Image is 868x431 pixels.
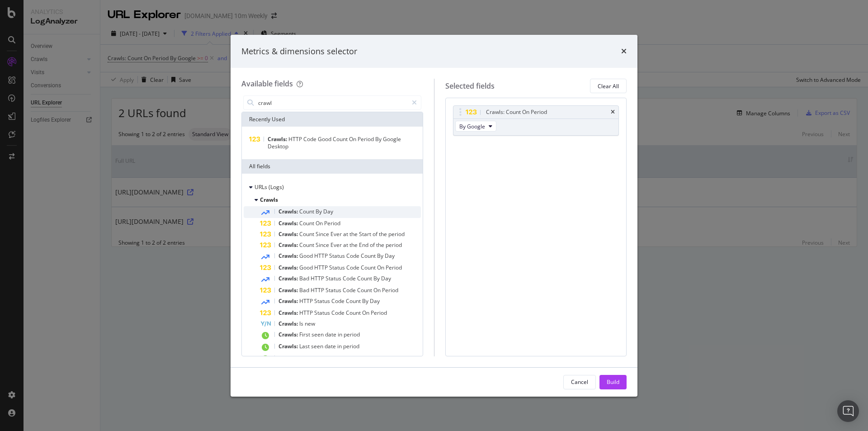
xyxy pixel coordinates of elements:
span: Crawls: [278,208,299,215]
span: Ever [330,230,343,238]
span: Google [383,135,401,143]
span: Code [346,264,361,271]
span: Status [329,264,346,271]
span: date [325,331,338,338]
span: By [373,275,381,282]
span: By [375,135,383,143]
span: Good [299,264,314,271]
span: Crawls: [268,135,288,143]
span: Good [318,135,333,143]
div: Recently Used [242,112,423,127]
span: at [343,241,349,249]
input: Search by field name [257,96,408,109]
span: Crawls: [278,219,299,227]
span: Code [331,309,346,317]
button: Cancel [563,375,596,389]
span: of [370,241,376,249]
div: Clear All [598,82,619,90]
span: Crawls: [278,331,299,338]
span: Ever [330,241,343,249]
span: By [362,297,370,305]
span: Period [324,219,340,227]
span: the [379,230,388,238]
span: Day [323,208,333,215]
span: Count [299,241,316,249]
span: in [338,331,344,338]
span: the [349,241,359,249]
span: Bad [299,286,311,294]
span: On [362,309,371,317]
div: Available fields [241,79,293,89]
span: Code [343,286,357,294]
span: Since [316,230,330,238]
span: Since [316,241,330,249]
span: Crawls: [278,275,299,282]
span: HTTP [314,252,329,260]
span: Period [382,286,398,294]
span: Crawls: [278,252,299,260]
div: Build [607,378,619,386]
span: Day [370,297,380,305]
span: Crawls: [278,309,299,317]
span: Status [329,252,346,260]
span: Code [303,135,318,143]
span: period [386,241,402,249]
button: By Google [455,121,496,132]
button: Build [599,375,627,389]
span: Code [331,297,346,305]
span: Status [314,309,331,317]
span: Crawls: [278,286,299,294]
span: URLs [255,183,269,191]
span: Count [357,286,373,294]
span: period [343,342,359,350]
span: Period [371,309,387,317]
span: Crawls: [278,230,299,238]
div: Open Intercom Messenger [837,400,859,422]
span: Count [361,252,377,260]
span: Day [385,252,395,260]
span: By Google [459,123,485,130]
span: HTTP [299,297,314,305]
span: Period [386,264,402,271]
span: Count [333,135,349,143]
span: HTTP [288,135,303,143]
span: On [349,135,358,143]
span: Crawls [260,196,278,204]
span: HTTP [311,286,325,294]
span: seen [311,342,325,350]
div: times [611,109,615,115]
span: Count [346,309,362,317]
span: at [343,230,349,238]
span: By [377,252,385,260]
span: Is [299,320,305,327]
span: Day [381,275,391,282]
div: Metrics & dimensions selector [241,46,357,57]
span: Crawls: [278,264,299,271]
span: Bad [299,275,311,282]
span: On [373,286,382,294]
div: All fields [242,159,423,174]
span: the [349,230,359,238]
div: Crawls: Count On PeriodtimesBy Google [453,105,619,136]
span: Desktop [268,142,288,150]
span: Count [299,219,316,227]
span: Count [361,264,377,271]
span: Period [358,135,375,143]
span: period [388,230,405,238]
span: Code [346,252,361,260]
span: HTTP [299,309,314,317]
span: (Logs) [269,183,284,191]
span: Count [299,208,316,215]
span: On [377,264,386,271]
span: HTTP [314,264,329,271]
span: the [376,241,386,249]
div: modal [231,35,637,397]
span: Count [357,275,373,282]
span: End [359,241,370,249]
div: times [621,46,627,57]
span: HTTP [311,275,325,282]
div: Cancel [571,378,588,386]
div: Crawls: Count On Period [486,108,547,117]
span: Crawls: [278,320,299,327]
span: seen [311,331,325,338]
